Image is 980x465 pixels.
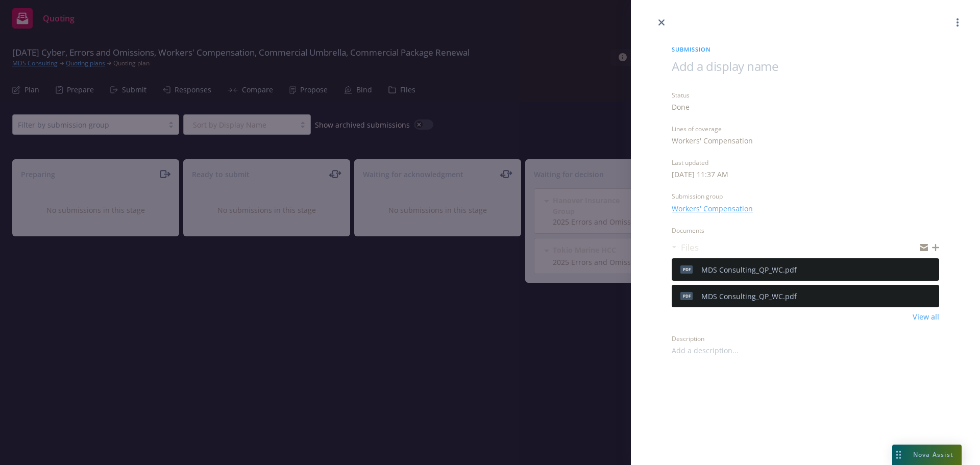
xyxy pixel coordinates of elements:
div: Last updated [672,158,939,167]
div: Documents [672,226,939,235]
span: Submission [672,45,939,54]
div: Status [672,91,939,100]
button: download file [910,263,918,276]
div: Workers' Compensation [672,135,753,146]
div: MDS Consulting_QP_WC.pdf [701,264,797,275]
span: pdf [680,265,693,273]
div: Drag to move [892,445,905,465]
button: preview file [926,263,935,276]
button: Nova Assist [892,445,962,465]
div: [DATE] 11:37 AM [672,169,728,180]
div: Files [672,241,699,254]
span: Nova Assist [913,450,953,459]
button: download file [910,290,918,302]
div: Description [672,334,939,343]
button: preview file [926,290,935,302]
a: View all [913,311,939,322]
span: pdf [680,292,693,300]
div: MDS Consulting_QP_WC.pdf [701,291,797,302]
h3: Files [681,241,699,254]
div: Lines of coverage [672,125,939,133]
div: Submission group [672,192,939,201]
a: close [655,16,668,29]
a: more [951,16,964,29]
a: Workers' Compensation [672,203,753,214]
div: Done [672,102,690,112]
